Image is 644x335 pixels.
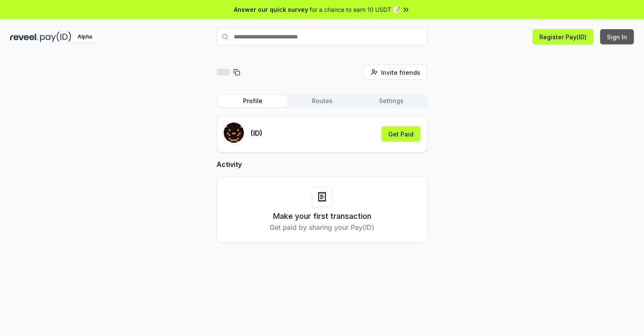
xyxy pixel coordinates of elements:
[533,29,593,44] button: Register Pay(ID)
[357,95,426,107] button: Settings
[73,32,97,42] div: Alpha
[218,95,287,107] button: Profile
[234,5,308,14] span: Answer our quick survey
[40,32,71,42] img: pay_id
[273,210,371,222] h3: Make your first transaction
[287,95,357,107] button: Routes
[10,32,38,42] img: reveel_dark
[600,29,634,44] button: Sign In
[382,126,420,142] button: Get Paid
[216,159,428,169] h2: Activity
[270,222,374,232] p: Get paid by sharing your Pay(ID)
[310,5,400,14] span: for a chance to earn 10 USDT 📝
[251,128,262,138] p: (ID)
[381,68,420,77] span: Invite friends
[364,65,428,80] button: Invite friends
